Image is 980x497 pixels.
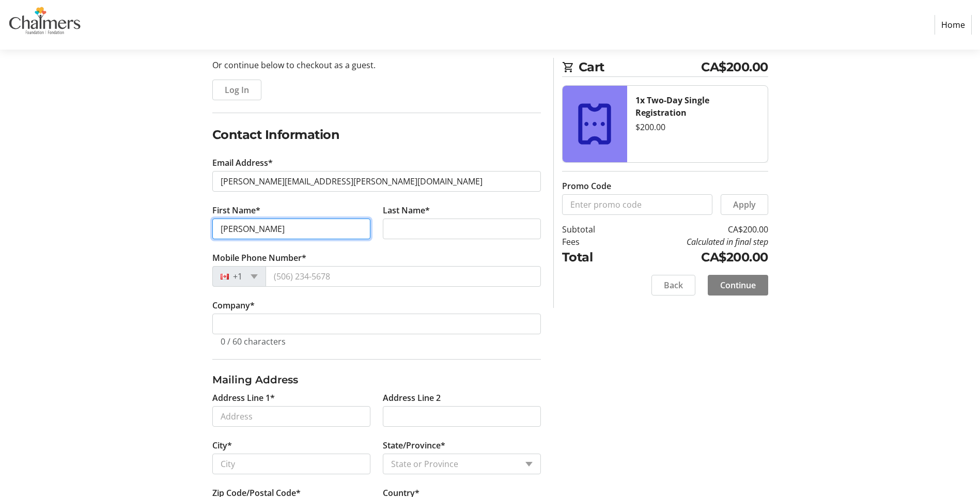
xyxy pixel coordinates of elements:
label: Mobile Phone Number* [212,252,306,264]
strong: 1x Two-Day Single Registration [635,95,709,118]
td: Total [562,248,621,267]
label: Address Line 2 [383,392,441,404]
input: Enter promo code [562,194,712,215]
label: City* [212,439,232,452]
button: Back [651,275,695,296]
label: State/Province* [383,439,445,452]
span: CA$200.00 [701,58,768,76]
input: (506) 234-5678 [266,266,541,287]
label: Last Name* [383,204,430,216]
button: Continue [708,275,768,296]
td: Calculated in final step [621,236,768,248]
span: Log In [225,84,249,96]
td: CA$200.00 [621,248,768,267]
tr-character-limit: 0 / 60 characters [221,336,286,347]
span: Continue [720,279,756,291]
label: Email Address* [212,157,273,169]
td: CA$200.00 [621,223,768,236]
img: Chalmers Foundation's Logo [8,4,82,45]
a: Home [935,15,972,35]
td: Fees [562,236,621,248]
span: Cart [579,58,702,76]
input: City [212,454,370,474]
div: $200.00 [635,121,759,133]
button: Log In [212,80,261,100]
span: Back [664,279,683,291]
button: Apply [721,194,768,215]
input: Address [212,406,370,427]
p: Or continue below to checkout as a guest. [212,59,541,71]
label: First Name* [212,204,260,216]
td: Subtotal [562,223,621,236]
label: Promo Code [562,180,611,192]
label: Address Line 1* [212,392,275,404]
label: Company * [212,299,255,312]
h3: Mailing Address [212,372,541,387]
h2: Contact Information [212,126,541,144]
span: Apply [733,198,756,211]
